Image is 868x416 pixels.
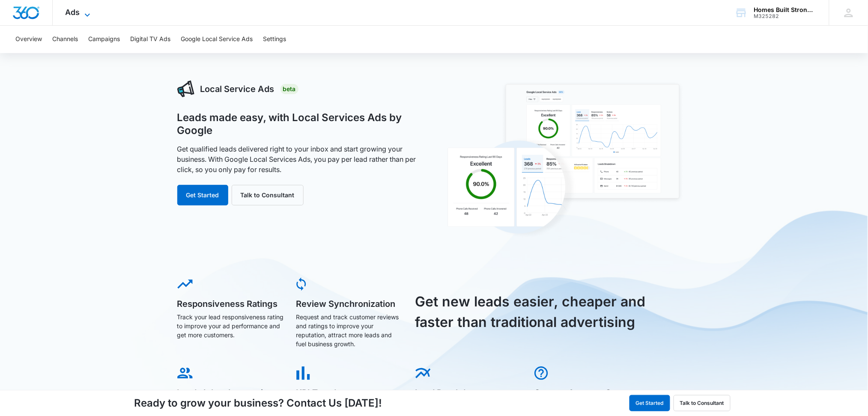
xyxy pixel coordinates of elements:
[177,111,425,137] h1: Leads made easy, with Local Services Ads by Google
[66,8,80,17] span: Ads
[296,389,403,397] h5: KPI Trends
[296,312,403,348] p: Request and track customer reviews and ratings to improve your reputation, attract more leads and...
[130,26,170,53] button: Digital TV Ads
[534,389,641,397] h5: Custom Account Setup
[754,6,817,13] div: account name
[134,395,382,411] h4: Ready to grow your business? Contact Us [DATE]!
[177,312,284,339] p: Track your lead responsiveness rating to improve your ad performance and get more customers.
[177,185,228,205] button: Get Started
[674,395,731,411] button: Talk to Consultant
[88,26,120,53] button: Campaigns
[181,26,253,53] button: Google Local Service Ads
[296,300,403,308] h5: Review Synchronization
[629,395,670,411] button: Get Started
[177,300,284,308] h5: Responsiveness Ratings
[232,185,304,205] button: Talk to Consultant
[263,26,286,53] button: Settings
[52,26,78,53] button: Channels
[200,83,274,95] h3: Local Service Ads
[280,84,298,94] div: Beta
[754,13,817,19] div: account id
[15,26,42,53] button: Overview
[177,389,284,397] h5: Leads Inbox Integration
[415,291,656,333] h3: Get new leads easier, cheaper and faster than traditional advertising
[415,389,522,397] h5: Lead Breakdown
[177,144,425,175] p: Get qualified leads delivered right to your inbox and start growing your business. With Google Lo...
